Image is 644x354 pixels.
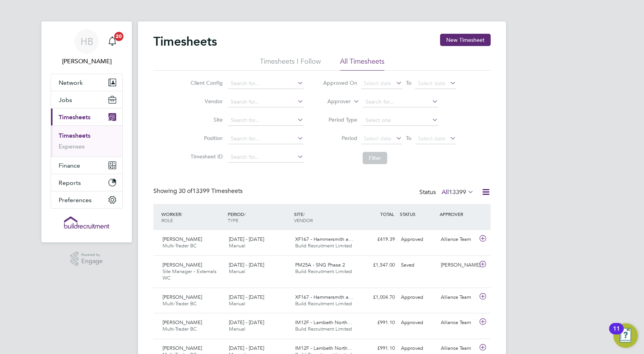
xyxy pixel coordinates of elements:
label: All [442,188,474,196]
div: Approved [398,233,438,246]
label: Approver [316,98,351,105]
span: Powered by [81,252,103,258]
span: 20 [114,32,123,41]
button: Open Resource Center, 11 new notifications [613,323,638,348]
input: Search for... [228,133,304,144]
span: Timesheets [59,114,90,121]
button: Preferences [51,191,122,208]
span: [PERSON_NAME] [163,345,202,351]
div: £991.10 [358,316,398,329]
input: Search for... [228,97,304,107]
div: [PERSON_NAME] [438,259,478,272]
span: Build Recruitment Limited [295,300,352,307]
span: Manual [229,326,245,332]
span: [DATE] - [DATE] [229,236,264,242]
span: Finance [59,162,80,169]
div: WORKER [159,207,226,227]
span: [PERSON_NAME] [163,294,202,300]
div: Timesheets [51,125,122,156]
label: Approved On [323,79,357,86]
span: Preferences [59,196,92,204]
span: Network [59,79,83,86]
a: Expenses [59,143,85,150]
span: [DATE] - [DATE] [229,319,264,326]
span: 13399 Timesheets [179,187,243,195]
span: Select date [418,80,445,87]
span: XF167 - Hammersmith a… [295,236,353,242]
span: Build Recruitment Limited [295,242,352,249]
div: Approved [398,291,438,304]
input: Search for... [363,97,438,107]
span: Select date [364,135,391,142]
a: Powered byEngage [71,252,103,266]
button: New Timesheet [440,34,491,46]
nav: Main navigation [41,21,132,242]
li: All Timesheets [340,57,384,71]
a: Timesheets [59,132,90,139]
span: VENDOR [294,217,313,223]
input: Search for... [228,115,304,126]
div: STATUS [398,207,438,221]
input: Search for... [228,152,304,163]
span: Build Recruitment Limited [295,326,352,332]
span: Select date [364,80,391,87]
span: TOTAL [380,211,394,217]
span: Engage [81,258,103,265]
div: Saved [398,259,438,272]
div: 11 [613,329,620,339]
input: Search for... [228,78,304,89]
span: 30 of [179,187,192,195]
label: Position [188,135,223,142]
button: Network [51,74,122,91]
label: Period [323,135,357,142]
span: / [303,211,305,217]
span: Multi-Trader BC [163,242,197,249]
span: Multi-Trader BC [163,300,197,307]
span: [DATE] - [DATE] [229,345,264,351]
span: To [404,133,414,143]
span: [DATE] - [DATE] [229,262,264,268]
span: / [181,211,182,217]
span: XF167 - Hammersmith a… [295,294,353,300]
span: Multi-Trader BC [163,326,197,332]
a: Go to home page [51,216,123,229]
div: £1,004.70 [358,291,398,304]
div: SITE [292,207,358,227]
div: Showing [153,187,244,195]
button: Jobs [51,91,122,108]
div: Alliance Team [438,233,478,246]
button: Reports [51,174,122,191]
span: / [244,211,246,217]
button: Timesheets [51,109,122,125]
span: 13399 [449,188,466,196]
div: APPROVER [438,207,478,221]
span: [PERSON_NAME] [163,319,202,326]
span: Jobs [59,96,72,104]
div: PERIOD [226,207,292,227]
span: PM25A - SNG Phase 2 [295,262,345,268]
span: Hayley Barrance [51,57,123,66]
span: Manual [229,300,245,307]
img: buildrec-logo-retina.png [64,216,109,229]
label: Vendor [188,98,223,105]
div: Status [419,187,475,198]
span: TYPE [228,217,238,223]
span: Manual [229,268,245,275]
div: £1,547.00 [358,259,398,272]
button: Filter [363,152,387,164]
span: Reports [59,179,81,186]
span: To [404,78,414,88]
span: HB [80,36,93,46]
label: Period Type [323,116,357,123]
a: HB[PERSON_NAME] [51,29,123,66]
label: Client Config [188,79,223,86]
label: Site [188,116,223,123]
span: IM12F - Lambeth North… [295,345,352,351]
span: IM12F - Lambeth North… [295,319,352,326]
li: Timesheets I Follow [260,57,321,71]
span: Build Recruitment Limited [295,268,352,275]
span: [DATE] - [DATE] [229,294,264,300]
h2: Timesheets [153,34,217,49]
div: £419.39 [358,233,398,246]
div: Approved [398,316,438,329]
